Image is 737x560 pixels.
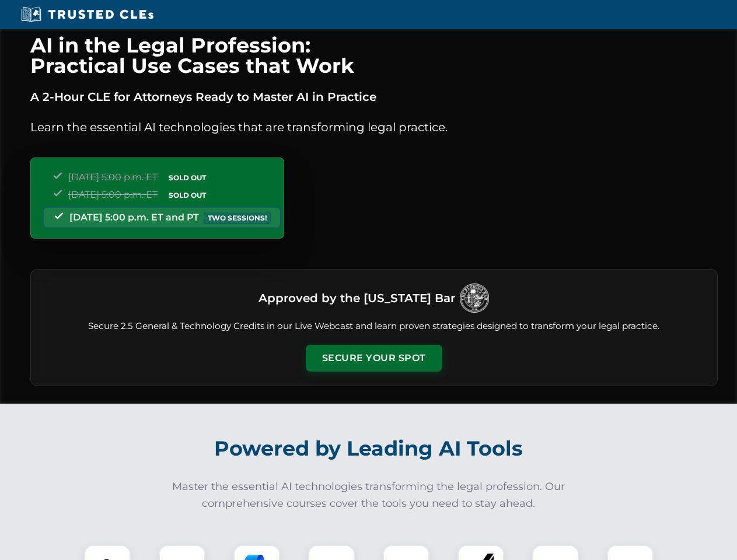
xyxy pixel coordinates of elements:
span: SOLD OUT [165,189,210,201]
p: Secure 2.5 General & Technology Credits in our Live Webcast and learn proven strategies designed ... [45,320,703,333]
img: Logo [460,283,489,313]
p: Learn the essential AI technologies that are transforming legal practice. [30,118,718,136]
p: Master the essential AI technologies transforming the legal profession. Our comprehensive courses... [165,478,573,512]
span: [DATE] 5:00 p.m. ET [68,189,158,200]
p: A 2-Hour CLE for Attorneys Ready to Master AI in Practice [30,87,718,106]
h3: Approved by the [US_STATE] Bar [259,288,455,309]
h2: Powered by Leading AI Tools [46,428,692,469]
button: Secure Your Spot [306,345,442,372]
img: Trusted CLEs [18,6,157,23]
span: [DATE] 5:00 p.m. ET [68,171,158,183]
span: SOLD OUT [165,171,210,184]
h1: AI in the Legal Profession: Practical Use Cases that Work [30,35,718,76]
